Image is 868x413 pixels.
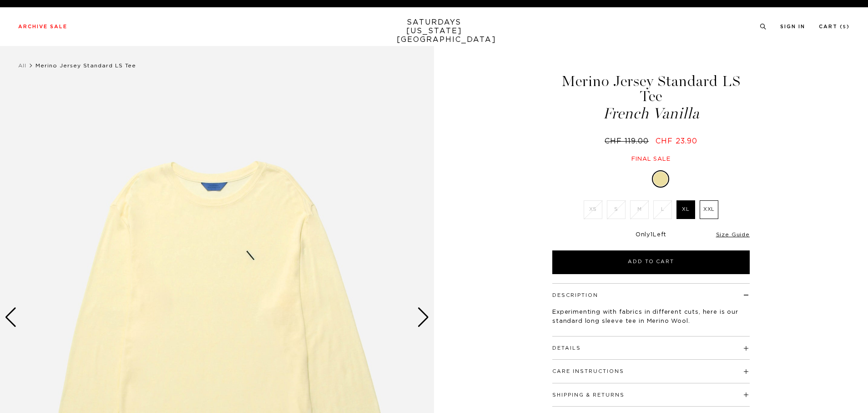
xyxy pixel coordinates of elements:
[552,293,598,298] button: Description
[552,308,750,326] p: Experimenting with fabrics in different cuts, here is our standard long sleeve tee in Merino Wool.
[605,138,652,145] del: CHF 119.00
[780,24,805,29] a: Sign In
[552,346,581,351] button: Details
[819,24,850,29] a: Cart (5)
[552,369,624,374] button: Care Instructions
[552,393,625,398] button: Shipping & Returns
[551,155,751,163] div: Final sale
[843,25,847,29] small: 5
[552,250,750,274] button: Add to Cart
[35,63,136,68] span: Merino Jersey Standard LS Tee
[676,200,695,219] label: XL
[552,231,750,239] div: Only Left
[700,200,718,219] label: XXL
[551,74,751,121] h1: Merino Jersey Standard LS Tee
[417,307,429,327] div: Next slide
[18,63,26,68] a: All
[551,106,751,121] span: French Vanilla
[656,138,697,145] span: CHF 23.90
[18,24,67,29] a: Archive Sale
[651,232,653,238] span: 1
[5,307,17,327] div: Previous slide
[397,18,472,44] a: SATURDAYS[US_STATE][GEOGRAPHIC_DATA]
[716,232,750,237] a: Size Guide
